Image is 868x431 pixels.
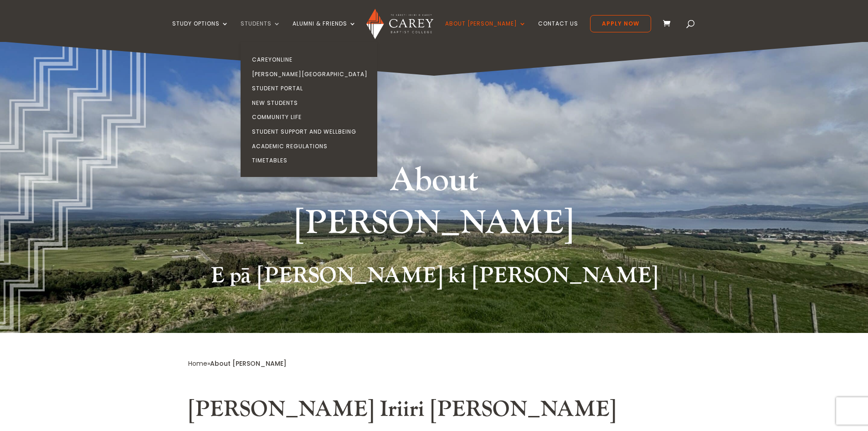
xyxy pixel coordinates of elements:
[538,21,578,42] a: Contact Us
[263,159,605,249] h1: About [PERSON_NAME]
[243,81,380,96] a: Student Portal
[590,15,651,32] a: Apply Now
[188,263,680,294] h2: E pā [PERSON_NAME] ki [PERSON_NAME]
[243,139,380,154] a: Academic Regulations
[243,125,380,139] a: Student Support and Wellbeing
[188,396,680,427] h2: [PERSON_NAME] Iriiri [PERSON_NAME]
[243,67,380,82] a: [PERSON_NAME][GEOGRAPHIC_DATA]
[188,359,207,368] a: Home
[243,153,380,168] a: Timetables
[172,21,229,42] a: Study Options
[243,96,380,110] a: New Students
[243,52,380,67] a: CareyOnline
[241,21,281,42] a: Students
[243,110,380,125] a: Community Life
[210,359,287,368] span: About [PERSON_NAME]
[188,359,287,368] span: »
[366,9,433,39] img: Carey Baptist College
[293,21,356,42] a: Alumni & Friends
[445,21,526,42] a: About [PERSON_NAME]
